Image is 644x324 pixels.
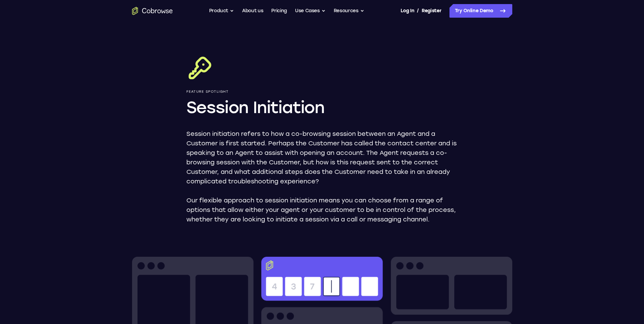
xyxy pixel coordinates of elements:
[186,129,458,186] p: Session initiation refers to how a co-browsing session between an Agent and a Customer is first s...
[401,4,414,18] a: Log In
[186,196,458,224] p: Our flexible approach to session initiation means you can choose from a range of options that all...
[242,4,263,18] a: About us
[271,4,287,18] a: Pricing
[334,4,364,18] button: Resources
[422,4,441,18] a: Register
[186,96,458,118] h1: Session Initiation
[417,7,419,15] span: /
[295,4,326,18] button: Use Cases
[186,90,458,94] p: Feature Spotlight
[186,54,214,82] img: Session Initiation
[449,4,512,18] a: Try Online Demo
[132,7,173,15] a: Go to the home page
[209,4,234,18] button: Product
